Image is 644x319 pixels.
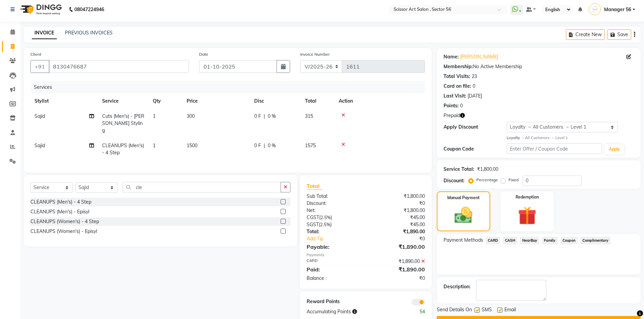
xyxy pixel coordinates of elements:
button: Create New [566,29,605,40]
input: Enter Offer / Coupon Code [507,143,602,154]
span: Send Details On [437,306,472,315]
div: Total Visits: [444,73,470,80]
div: Paid: [302,265,366,273]
img: _cash.svg [449,205,478,225]
button: Save [607,29,631,40]
th: Price [183,94,250,109]
span: 0 F [254,142,261,149]
div: ₹1,890.00 [366,243,430,251]
span: 315 [305,113,313,119]
label: Client [30,51,41,57]
div: ₹1,800.00 [366,193,430,200]
th: Disc [250,94,301,109]
span: Email [504,306,516,315]
img: Manager 56 [589,3,601,15]
div: All Customers → Level 1 [507,135,634,141]
div: Name: [444,53,459,60]
div: ₹1,890.00 [366,265,430,273]
label: Redemption [516,194,539,200]
span: Payment Methods [444,237,483,244]
span: CASH [503,237,517,244]
div: ₹1,800.00 [477,166,498,173]
span: 1575 [305,142,316,149]
span: 1 [153,142,156,149]
div: ₹0 [366,200,430,207]
strong: Loyalty → [507,135,525,140]
div: ₹0 [366,275,430,282]
input: Search or Scan [123,182,281,192]
span: 1 [153,113,156,119]
div: Reward Points [302,298,366,305]
div: CLEANUPS (Women's) - Episyl [30,228,97,235]
span: 0 F [254,113,261,120]
a: Add Tip [302,235,376,242]
div: ₹1,890.00 [366,228,430,235]
div: Services [31,81,430,94]
div: 54 [398,308,430,315]
span: 0 % [268,142,276,149]
div: ₹1,890.00 [366,258,430,265]
span: 300 [187,113,195,119]
div: ₹1,800.00 [366,207,430,214]
div: 23 [472,73,477,80]
div: Apply Discount [444,124,507,131]
span: 2.5% [320,222,330,227]
div: 0 [473,83,475,90]
span: CARD [486,237,500,244]
th: Service [98,94,149,109]
label: Percentage [476,177,498,183]
div: ( ) [302,221,366,228]
div: Discount: [444,177,464,184]
div: No Active Membership [444,63,634,70]
div: 0 [460,102,463,109]
span: Family [542,237,558,244]
span: Sajid [34,113,45,119]
div: Service Total: [444,166,474,173]
div: Points: [444,102,459,109]
label: Invoice Number [300,51,330,57]
span: CLEANUPS (Men's) - 4 Step [102,142,144,156]
span: Manager 56 [604,6,631,13]
th: Stylist [30,94,98,109]
span: 1500 [187,142,197,149]
div: Membership: [444,63,473,70]
div: Accumulating Points [302,308,398,315]
div: ₹0 [377,235,430,242]
div: Net: [302,207,366,214]
span: SGST [307,221,319,228]
div: Card on file: [444,83,471,90]
div: ₹45.00 [366,221,430,228]
label: Manual Payment [447,195,480,201]
label: Date [199,51,208,57]
span: Sajid [34,142,45,149]
th: Action [335,94,425,109]
div: CLEANUPS (Women's) - 4 Step [30,218,99,225]
div: Payable: [302,243,366,251]
div: Total: [302,228,366,235]
a: PREVIOUS INVOICES [65,30,113,36]
span: | [264,142,265,149]
div: [DATE] [468,92,482,100]
div: CARD [302,258,366,265]
span: CGST [307,214,319,220]
span: 2.5% [320,215,331,220]
div: Payments [307,252,425,258]
div: CLEANUPS (Men's) - 4 Step [30,198,91,206]
div: CLEANUPS (Men's) - Episyl [30,208,89,215]
div: Description: [444,283,471,290]
label: Fixed [508,177,519,183]
img: _gift.svg [512,204,542,227]
div: Sub Total: [302,193,366,200]
th: Total [301,94,335,109]
span: NearBuy [520,237,539,244]
div: ( ) [302,214,366,221]
span: Cuts (Men's) - [PERSON_NAME] Styling [102,113,144,133]
input: Search by Name/Mobile/Email/Code [49,60,189,73]
button: Apply [605,144,624,154]
span: Coupon [560,237,578,244]
div: Last Visit: [444,92,466,100]
div: Balance : [302,275,366,282]
a: [PERSON_NAME] [460,53,498,60]
div: Discount: [302,200,366,207]
span: | [264,113,265,120]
